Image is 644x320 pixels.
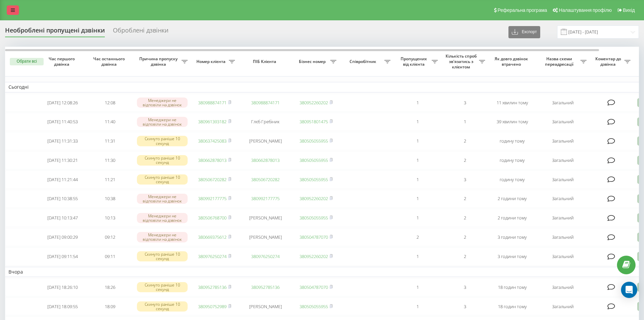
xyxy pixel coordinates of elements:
td: [DATE] 11:21:44 [39,171,86,189]
div: Менеджери не відповіли на дзвінок [137,98,188,108]
td: 1 [394,298,441,316]
td: 3 [441,171,488,189]
td: 12:08 [86,94,134,112]
td: годину тому [488,151,536,169]
td: 3 [441,94,488,112]
a: 380992177775 [251,195,280,201]
span: Бізнес номер [296,59,330,64]
td: Загальний [536,190,590,208]
td: годину тому [488,171,536,189]
a: 380504787070 [300,284,328,290]
td: Загальний [536,151,590,169]
a: 380505055955 [300,157,328,163]
td: 2 години тому [488,190,536,208]
td: 10:13 [86,209,134,227]
td: Загальний [536,248,590,265]
a: 380952785136 [251,284,280,290]
div: Менеджери не відповіли на дзвінок [137,117,188,127]
td: [DATE] 11:40:53 [39,113,86,131]
button: Експорт [508,26,540,38]
td: Загальний [536,228,590,246]
td: 2 [441,248,488,265]
div: Скинуто раніше 10 секунд [137,282,188,292]
td: 18:26 [86,278,134,296]
span: Налаштування профілю [559,7,612,13]
td: 1 [394,209,441,227]
td: 2 години тому [488,209,536,227]
td: [DATE] 12:08:26 [39,94,86,112]
a: 380504787070 [300,234,328,240]
td: [PERSON_NAME] [238,298,292,316]
span: ПІБ Клієнта [244,59,287,64]
span: Кількість спроб зв'язатись з клієнтом [445,54,479,69]
div: Менеджери не відповіли на дзвінок [137,194,188,204]
div: Open Intercom Messenger [621,282,637,298]
td: Глєб Гребіник [238,113,292,131]
a: 380952260202 [300,100,328,106]
div: Необроблені пропущені дзвінки [5,27,105,37]
td: [DATE] 18:26:10 [39,278,86,296]
td: 3 [441,278,488,296]
a: 380505055955 [300,215,328,221]
td: 3 години тому [488,228,536,246]
td: 18:09 [86,298,134,316]
div: Скинуто раніше 10 секунд [137,136,188,146]
a: 380505055955 [300,138,328,144]
td: Загальний [536,132,590,150]
td: 11 хвилин тому [488,94,536,112]
td: [DATE] 10:38:55 [39,190,86,208]
div: Оброблені дзвінки [113,27,168,37]
td: Загальний [536,113,590,131]
a: 380669375612 [198,234,226,240]
a: 380951801475 [300,119,328,125]
div: Скинуто раніше 10 секунд [137,301,188,312]
a: 380988874171 [198,100,226,106]
td: 39 хвилин тому [488,113,536,131]
a: 380506720282 [251,176,280,183]
td: 1 [394,151,441,169]
td: 1 [394,94,441,112]
a: 380505055955 [300,303,328,310]
td: 2 [441,151,488,169]
a: 380992177775 [198,195,226,201]
td: [DATE] 11:30:21 [39,151,86,169]
a: 380952785136 [198,284,226,290]
td: Загальний [536,171,590,189]
td: 1 [394,248,441,265]
td: [PERSON_NAME] [238,132,292,150]
td: 3 [441,298,488,316]
a: 380952260202 [300,253,328,259]
a: 380662878013 [251,157,280,163]
a: 380662878013 [198,157,226,163]
td: [DATE] 11:31:33 [39,132,86,150]
td: 1 [394,278,441,296]
a: 380976250274 [198,253,226,259]
span: Співробітник [343,59,384,64]
td: 11:31 [86,132,134,150]
a: 380976250274 [251,253,280,259]
div: Менеджери не відповіли на дзвінок [137,232,188,242]
span: Час першого дзвінка [44,56,81,67]
td: 09:12 [86,228,134,246]
div: Скинуто раніше 10 секунд [137,174,188,185]
td: [PERSON_NAME] [238,209,292,227]
td: 1 [394,190,441,208]
button: Обрати всі [10,58,44,65]
div: Скинуто раніше 10 секунд [137,155,188,165]
td: 10:38 [86,190,134,208]
td: 11:30 [86,151,134,169]
td: 11:21 [86,171,134,189]
span: Пропущених від клієнта [397,56,432,67]
td: 1 [394,113,441,131]
a: 380506720282 [198,176,226,183]
a: 380637425083 [198,138,226,144]
a: 380950752989 [198,303,226,310]
td: 1 [394,171,441,189]
div: Менеджери не відповіли на дзвінок [137,213,188,223]
td: 2 [441,209,488,227]
td: 2 [441,228,488,246]
td: 1 [441,113,488,131]
td: [DATE] 09:00:29 [39,228,86,246]
td: [PERSON_NAME] [238,228,292,246]
td: [DATE] 18:09:55 [39,298,86,316]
